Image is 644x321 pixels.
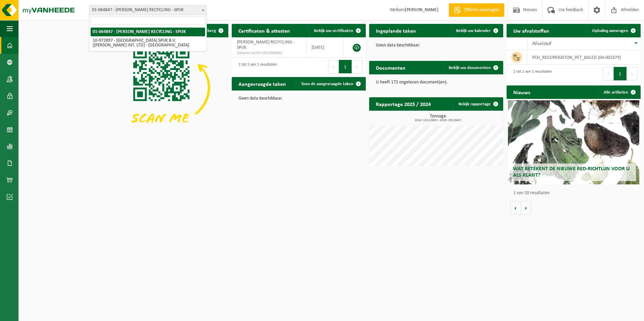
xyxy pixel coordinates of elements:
button: Previous [328,60,339,73]
span: Bekijk uw certificaten [314,29,353,33]
a: Wat betekent de nieuwe RED-richtlijn voor u als klant? [508,100,639,184]
p: U heeft 172 ongelezen document(en). [376,80,496,85]
h2: Nieuws [507,85,537,99]
span: Consent-SelfD-VEG2400041 [237,50,301,56]
span: Verberg [201,29,216,33]
h3: Tonnage [373,114,503,122]
p: Geen data beschikbaar. [376,43,496,48]
a: Bekijk uw kalender [451,24,503,37]
button: Vorige [510,201,521,215]
span: Bekijk uw documenten [449,66,491,70]
button: Previous [603,67,614,80]
a: Bekijk uw certificaten [309,24,365,37]
a: Alle artikelen [598,85,640,99]
button: Next [627,67,637,80]
button: Volgende [521,201,531,215]
span: Bekijk uw kalender [456,29,491,33]
img: Download de VHEPlus App [94,37,228,138]
div: 1 tot 1 van 1 resultaten [510,66,552,81]
a: Ophaling aanvragen [587,24,640,37]
span: [PERSON_NAME] RECYCLING - SPIJK [237,40,294,50]
a: Bekijk uw documenten [443,61,503,74]
p: Geen data beschikbaar. [238,96,359,101]
span: 2024: 1312,980 t - 2025: 256,640 t [373,119,503,122]
li: 10-972897 - [GEOGRAPHIC_DATA] SPIJK B.V. ([PERSON_NAME] INT. LTD) - [GEOGRAPHIC_DATA] [91,36,205,50]
a: Bekijk rapportage [453,97,503,111]
h2: Ingeplande taken [369,24,423,37]
a: Toon de aangevraagde taken [296,77,365,91]
h2: Rapportage 2025 / 2024 [369,97,438,110]
td: PCH_RECUPERATION_PET_BALED (04-002379) [527,50,641,65]
span: Offerte aanvragen [462,7,501,13]
div: 1 tot 1 van 1 resultaten [235,59,277,74]
td: [DATE] [307,37,343,58]
span: Ophaling aanvragen [592,29,628,33]
h2: Uw afvalstoffen [507,24,556,37]
button: Verberg [196,24,228,37]
span: Wat betekent de nieuwe RED-richtlijn voor u als klant? [513,166,630,178]
button: Next [352,60,362,73]
button: 1 [339,60,352,73]
li: 01-064847 - [PERSON_NAME] RECYCLING - SPIJK [91,28,205,36]
button: 1 [614,67,627,80]
p: 1 van 10 resultaten [513,191,637,195]
span: 01-064847 - WELLMAN RECYCLING - SPIJK [89,5,207,15]
h2: Documenten [369,61,412,74]
a: Offerte aanvragen [449,3,504,17]
h2: Certificaten & attesten [232,24,297,37]
span: 01-064847 - WELLMAN RECYCLING - SPIJK [89,5,206,15]
h2: Aangevraagde taken [232,77,293,90]
span: Toon de aangevraagde taken [301,82,353,86]
strong: [PERSON_NAME] [405,7,439,12]
span: Afvalstof [532,41,551,46]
